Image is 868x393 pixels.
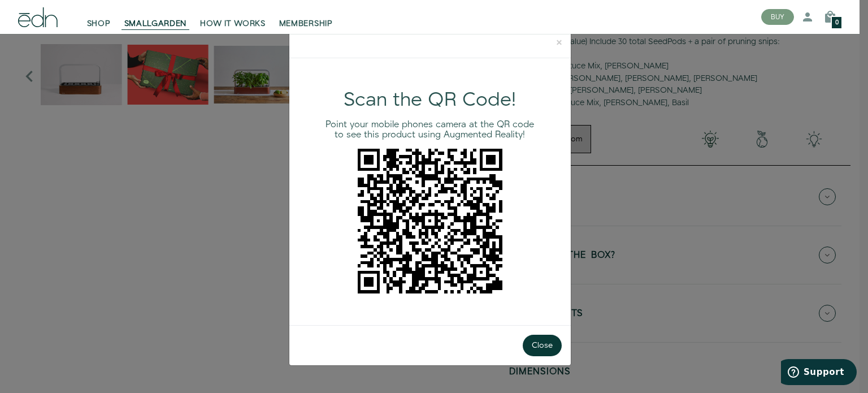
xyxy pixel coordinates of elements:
[761,9,794,25] button: BUY
[835,20,839,26] span: 0
[193,5,272,29] a: HOW IT WORKS
[523,335,562,356] button: Close
[321,120,539,140] h4: Point your mobile phones camera at the QR code to see this product using Augmented Reality!
[87,18,111,29] span: SHOP
[358,149,502,293] img: wleUOcAAAAGSURBVAMAeNb4uxE7qy4AAAAASUVORK5CYII=
[272,5,340,29] a: MEMBERSHIP
[781,359,857,387] iframe: Opens a widget where you can find more information
[124,18,187,29] span: SMALLGARDEN
[118,5,194,29] a: SMALLGARDEN
[321,149,539,293] div: https://www.edntech.com/products/smallgarden?activate_ar
[200,18,265,29] span: HOW IT WORKS
[80,5,118,29] a: SHOP
[321,90,539,111] h1: Scan the QR Code!
[548,28,571,58] button: Close
[279,18,333,29] span: MEMBERSHIP
[557,34,562,51] span: ×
